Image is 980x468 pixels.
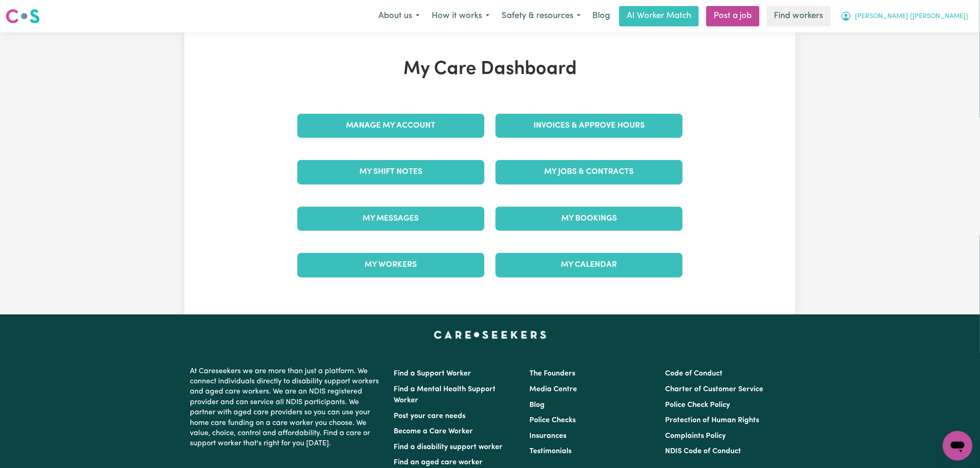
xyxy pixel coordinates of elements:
[297,114,484,138] a: Manage My Account
[496,6,587,26] button: Safety & resources
[666,401,730,409] a: Police Check Policy
[297,207,484,231] a: My Messages
[767,6,831,26] a: Find workers
[394,413,465,420] a: Post your care needs
[297,253,484,277] a: My Workers
[496,160,683,184] a: My Jobs & Contracts
[666,386,764,393] a: Charter of Customer Service
[434,331,547,339] a: Careseekers home page
[394,443,503,451] a: Find a disability support worker
[529,370,575,377] a: The Founders
[6,6,40,27] a: Careseekers logo
[529,432,566,440] a: Insurances
[426,6,496,26] button: How it works
[855,12,968,22] span: [PERSON_NAME] ([PERSON_NAME])
[666,432,726,440] a: Complaints Policy
[706,6,760,26] a: Post a job
[529,401,545,409] a: Blog
[394,459,483,466] a: Find an aged care worker
[394,386,496,404] a: Find a Mental Health Support Worker
[666,448,741,455] a: NDIS Code of Conduct
[292,58,688,80] h1: My Care Dashboard
[297,160,484,184] a: My Shift Notes
[190,363,383,453] p: At Careseekers we are more than just a platform. We connect individuals directly to disability su...
[394,428,473,435] a: Become a Care Worker
[496,253,683,277] a: My Calendar
[372,6,426,26] button: About us
[496,114,683,138] a: Invoices & Approve Hours
[666,370,723,377] a: Code of Conduct
[529,386,577,393] a: Media Centre
[943,431,973,461] iframe: Button to launch messaging window
[6,8,40,25] img: Careseekers logo
[529,417,576,424] a: Police Checks
[529,448,572,455] a: Testimonials
[587,6,616,26] a: Blog
[666,417,760,424] a: Protection of Human Rights
[496,207,683,231] a: My Bookings
[394,370,471,377] a: Find a Support Worker
[835,6,974,26] button: My Account
[619,6,699,26] a: AI Worker Match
